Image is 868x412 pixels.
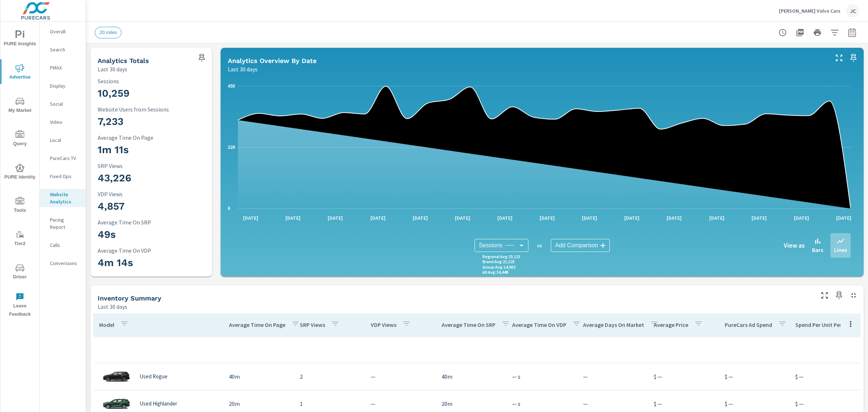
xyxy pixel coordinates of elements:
h3: 4,857 [98,200,205,213]
h5: Analytics Overview By Date [228,57,316,64]
p: Fixed Ops [50,173,80,180]
p: [DATE] [704,214,729,222]
p: $ — [725,399,784,408]
p: Group Avg : 14,902 [482,265,515,270]
text: 450 [228,84,235,89]
p: [DATE] [280,214,306,222]
p: Average Time On VDP [98,247,205,254]
p: [DATE] [238,214,263,222]
p: 40m [442,372,501,381]
p: $ — [795,399,855,408]
p: Overall [50,28,80,35]
p: 20m [442,399,501,408]
p: Pacing Report [50,216,80,231]
span: Driver [3,264,37,281]
button: Print Report [810,25,825,40]
p: Last 30 days [98,65,127,73]
span: Add Comparison [555,242,598,249]
p: [DATE] [492,214,518,222]
p: [DATE] [408,214,433,222]
div: Local [40,135,86,146]
p: $ — [725,372,784,381]
text: 228 [228,145,235,150]
p: [DATE] [323,214,348,222]
h3: 10,259 [98,87,205,100]
p: Search [50,46,80,53]
p: Average Time On Page [98,134,205,141]
p: VDP Views [98,191,205,197]
p: Used Rogue [140,373,167,380]
p: Last 30 days [98,302,127,311]
span: PURE Identity [3,164,37,181]
h3: 49s [98,228,205,241]
p: [DATE] [789,214,814,222]
p: Calls [50,241,80,249]
p: Video [50,118,80,126]
div: Video [40,117,86,127]
h3: 1m 11s [98,144,205,156]
span: Advertise [3,64,37,81]
p: Average Time On SRP [442,321,495,328]
div: PMAX [40,62,86,73]
p: [DATE] [535,214,560,222]
p: Local [50,136,80,144]
p: — s [512,399,571,408]
span: My Market [3,97,37,115]
p: vs [528,242,551,249]
p: Average Time On Page [229,321,285,328]
p: Model [99,321,114,328]
p: Average Days On Market [583,321,644,328]
span: 20 miles [95,30,121,35]
p: Conversions [50,260,80,267]
div: Website Analytics [40,189,86,207]
button: Apply Filters [827,25,842,40]
p: 1 [300,399,359,408]
p: Spend Per Unit Per Day [795,321,853,328]
div: Social [40,98,86,109]
p: Average Time On VDP [512,321,566,328]
div: Search [40,44,86,55]
p: Sessions [98,78,205,84]
p: [DATE] [365,214,391,222]
p: Lines [834,245,847,254]
p: Average Price [654,321,688,328]
h6: View as [784,242,805,249]
p: — [371,372,430,381]
button: Select Date Range [845,25,859,40]
p: — [583,399,642,408]
div: Pacing Report [40,214,86,232]
p: — [371,399,430,408]
p: Display [50,82,80,89]
p: [DATE] [450,214,475,222]
p: [DATE] [661,214,687,222]
p: $ — [654,372,713,381]
p: PMAX [50,64,80,71]
div: Display [40,80,86,91]
h3: 7,233 [98,115,205,128]
div: PureCars TV [40,153,86,164]
div: Fixed Ops [40,171,86,182]
p: Bars [812,245,823,254]
span: Save this to your personalized report [833,290,845,301]
p: [DATE] [831,214,856,222]
div: Add Comparison [551,239,610,252]
span: Save this to your personalized report [196,52,208,64]
img: glamour [102,366,131,387]
p: Website Users from Sessions [98,106,205,113]
p: [PERSON_NAME] Volvo Cars [779,8,841,14]
span: Query [3,130,37,148]
button: Make Fullscreen [819,290,830,301]
div: Sessions [475,239,528,252]
p: [DATE] [577,214,602,222]
div: Calls [40,240,86,251]
h3: 43,226 [98,172,205,184]
span: Save this to your personalized report [848,52,859,64]
span: PURE Insights [3,30,37,48]
button: "Export Report to PDF" [793,25,807,40]
p: 2 [300,372,359,381]
h3: 4m 14s [98,257,205,269]
span: Tools [3,197,37,215]
p: $ — [795,372,855,381]
span: Sessions [479,242,502,249]
p: All Avg : 24,448 [482,270,508,275]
